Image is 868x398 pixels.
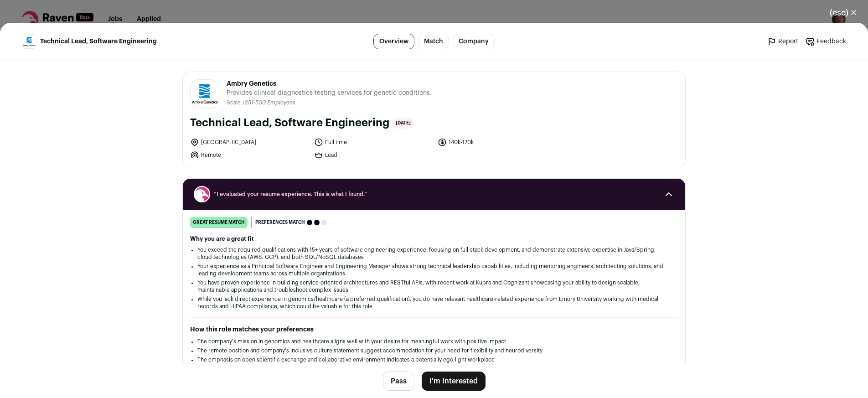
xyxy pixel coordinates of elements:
li: Scale [227,99,243,106]
h1: Technical Lead, Software Engineering [190,116,389,130]
img: bb8322c2b08ca9373d29150e53186640a26e52795b1e751c12f2e82a923c6d8e.jpg [191,80,219,108]
li: The company's mission in genomics and healthcare aligns well with your desire for meaningful work... [197,338,671,345]
span: Provides clinical diagnostics testing services for genetic conditions. [227,88,432,98]
a: Report [767,37,798,46]
a: Company [453,34,495,49]
span: Ambry Genetics [227,79,432,88]
span: “I evaluated your resume experience. This is what I found.” [214,191,654,198]
h2: How this role matches your preferences [190,325,678,334]
li: [GEOGRAPHIC_DATA] [190,138,309,147]
li: / [243,99,295,106]
li: The remote position and company's inclusive culture statement suggest accommodation for your need... [197,347,671,354]
button: I'm Interested [422,372,486,391]
button: Pass [383,372,414,391]
a: Match [418,34,449,49]
span: Preferences match [255,218,305,227]
li: While you lack direct experience in genomics/healthcare (a preferred qualification), you do have ... [197,295,671,310]
button: Close modal [819,3,868,23]
li: Remote [190,150,309,160]
li: The emphasis on open scientific exchange and collaborative environment indicates a potentially eg... [197,356,671,363]
span: [DATE] [393,118,413,129]
li: 140k-170k [438,138,556,147]
span: Technical Lead, Software Engineering [40,37,157,46]
img: bb8322c2b08ca9373d29150e53186640a26e52795b1e751c12f2e82a923c6d8e.jpg [22,35,36,48]
div: great resume match [190,217,248,228]
h2: Why you are a great fit [190,235,678,243]
li: Lead [314,150,433,160]
li: Full time [314,138,433,147]
li: You exceed the required qualifications with 15+ years of software engineering experience, focusin... [197,246,671,261]
span: 251-500 Employees [245,100,295,105]
a: Overview [373,34,414,49]
li: You have proven experience in building service-oriented architectures and RESTful APIs, with rece... [197,279,671,294]
a: Feedback [806,37,846,46]
li: Your experience as a Principal Software Engineer and Engineering Manager shows strong technical l... [197,263,671,277]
